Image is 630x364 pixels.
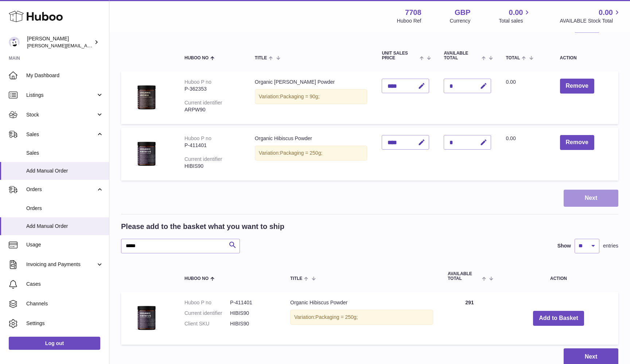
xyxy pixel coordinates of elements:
span: Unit Sales Price [382,51,418,60]
td: Organic [PERSON_NAME] Powder [248,71,375,124]
span: Title [290,276,302,281]
div: Current identifier [184,156,222,162]
a: 0.00 Total sales [499,8,531,24]
span: Cases [26,281,104,288]
dt: Client SKU [184,320,230,327]
span: entries [603,242,618,249]
span: AVAILABLE Total [444,51,480,60]
a: 0.00 AVAILABLE Stock Total [560,8,621,24]
button: Add to Basket [533,311,584,326]
span: Stock [26,111,96,118]
span: Total [506,56,520,60]
div: Action [560,56,611,60]
span: My Dashboard [26,72,104,79]
div: Current identifier [184,100,222,106]
button: Next [564,190,618,207]
strong: 7708 [405,8,421,17]
dd: HIBIS90 [230,310,276,317]
span: [PERSON_NAME][EMAIL_ADDRESS][DOMAIN_NAME] [27,43,146,48]
span: Invoicing and Payments [26,261,96,268]
span: 0.00 [599,8,613,17]
span: Huboo no [184,56,209,60]
dd: P-411401 [230,299,276,306]
td: 291 [440,292,499,345]
td: Organic Hibiscus Powder [248,128,375,181]
span: Sales [26,150,104,157]
span: Total sales [499,17,531,24]
div: Variation: [290,310,433,325]
span: Orders [26,205,104,212]
h2: Please add to the basket what you want to ship [121,222,284,232]
dt: Huboo P no [184,299,230,306]
img: victor@erbology.co [9,37,20,48]
div: Huboo Ref [397,17,421,24]
span: Packaging = 90g; [280,94,320,99]
label: Show [557,242,571,249]
a: Log out [9,337,100,350]
div: ARPW90 [184,106,240,113]
span: Packaging = 250g; [280,150,322,156]
span: Listings [26,92,96,99]
strong: GBP [455,8,470,17]
div: Variation: [255,146,367,161]
img: Organic Hibiscus Powder [128,299,165,336]
span: AVAILABLE Stock Total [560,17,621,24]
span: Add Manual Order [26,223,104,230]
span: Channels [26,300,104,307]
span: Settings [26,320,104,327]
span: Orders [26,186,96,193]
th: Action [499,264,618,288]
dt: Current identifier [184,310,230,317]
span: 0.00 [506,135,516,141]
span: Usage [26,241,104,248]
button: Remove [560,79,594,94]
div: HIBIS90 [184,163,240,170]
img: Organic Hibiscus Powder [128,135,165,171]
span: Add Manual Order [26,167,104,174]
span: Huboo no [184,276,209,281]
div: P-362353 [184,86,240,92]
span: Title [255,56,267,60]
div: P-411401 [184,142,240,149]
dd: HIBIS90 [230,320,276,327]
span: 0.00 [509,8,523,17]
span: AVAILABLE Total [448,272,480,281]
div: [PERSON_NAME] [27,35,93,49]
div: Currency [450,17,471,24]
td: Organic Hibiscus Powder [283,292,440,345]
div: Huboo P no [184,135,211,141]
img: Organic Aronia Berry Powder [128,79,165,115]
div: Huboo P no [184,79,211,85]
span: 0.00 [506,79,516,85]
span: Packaging = 250g; [315,314,358,320]
span: Sales [26,131,96,138]
button: Remove [560,135,594,150]
div: Variation: [255,89,367,104]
